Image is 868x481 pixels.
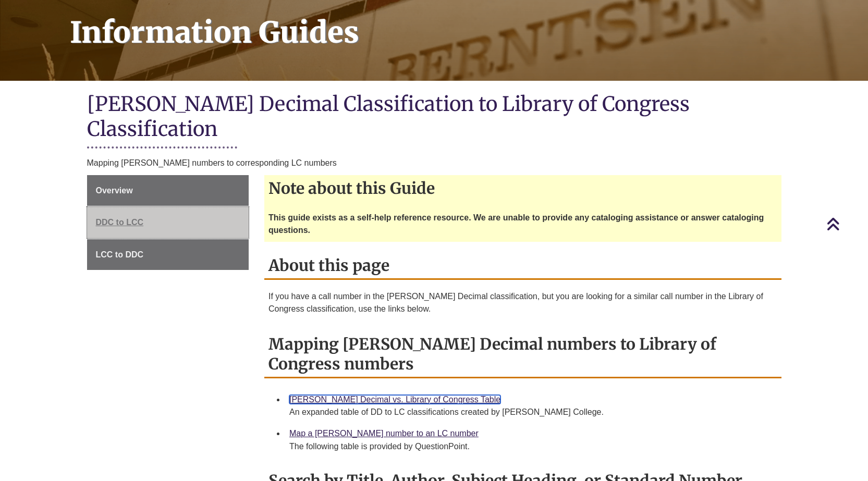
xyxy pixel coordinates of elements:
[87,175,249,206] a: Overview
[87,207,249,238] a: DDC to LCC
[826,217,865,231] a: Back to Top
[264,331,781,378] h2: Mapping [PERSON_NAME] Decimal numbers to Library of Congress numbers
[264,252,781,280] h2: About this page
[289,406,773,418] div: An expanded table of DD to LC classifications created by [PERSON_NAME] College.
[289,395,500,404] a: [PERSON_NAME] Decimal vs. Library of Congress Table
[268,290,777,315] p: If you have a call number in the [PERSON_NAME] Decimal classification, but you are looking for a ...
[87,175,249,270] div: Guide Page Menu
[87,158,337,167] span: Mapping [PERSON_NAME] numbers to corresponding LC numbers
[96,186,133,195] span: Overview
[96,250,144,259] span: LCC to DDC
[289,429,479,438] a: Map a [PERSON_NAME] number to an LC number
[96,218,144,227] span: DDC to LCC
[87,91,781,144] h1: [PERSON_NAME] Decimal Classification to Library of Congress Classification
[87,239,249,270] a: LCC to DDC
[264,175,781,201] h2: Note about this Guide
[268,213,764,235] strong: This guide exists as a self-help reference resource. We are unable to provide any cataloging assi...
[289,440,773,453] div: The following table is provided by QuestionPoint.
